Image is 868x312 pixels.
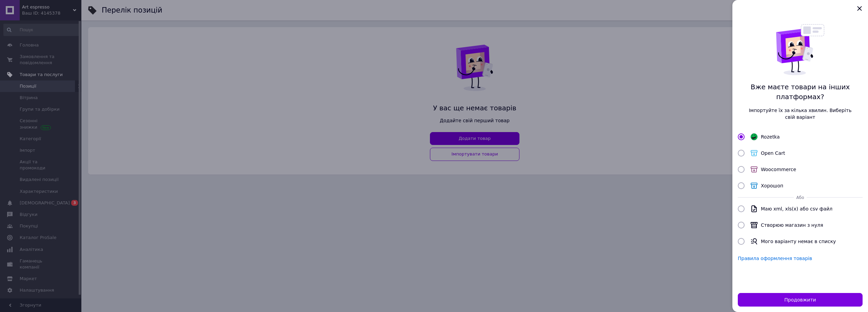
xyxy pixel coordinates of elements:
[854,3,865,14] button: Закрыть
[761,150,785,156] span: Open Cart
[761,167,796,172] span: Woocommerce
[749,82,852,102] span: Вже маєте товари на інших платформах?
[761,134,780,140] span: Rozetka
[761,206,832,212] span: Маю xml, xls(x) або csv файл
[761,222,823,228] span: Створюю магазин з нуля
[761,183,783,188] span: Хорошоп
[796,195,804,200] span: Або
[749,107,852,121] span: Імпортуйте їх за кілька хвилин. Виберіть свій варіант
[738,293,863,307] button: Продовжити
[761,239,836,244] span: Мого варіанту немає в списку
[738,256,812,261] a: Правила оформлення товарів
